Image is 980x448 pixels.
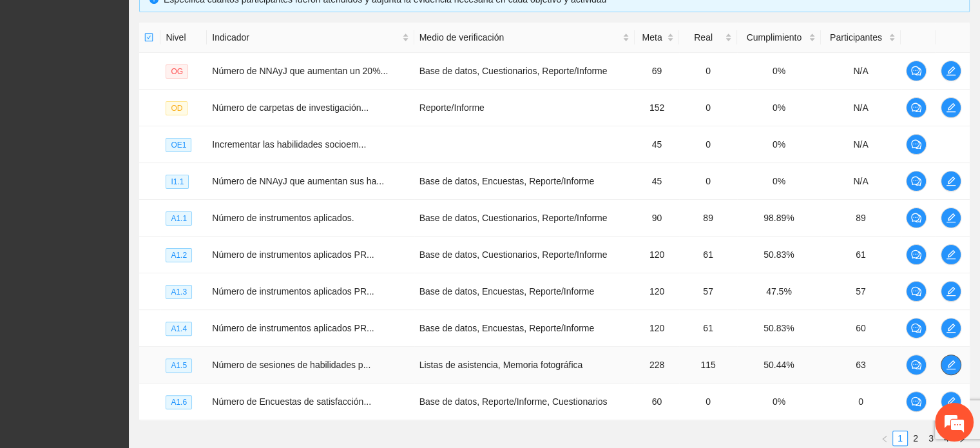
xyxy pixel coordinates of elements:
span: A1.3 [166,285,192,299]
td: 89 [821,200,901,237]
td: N/A [821,163,901,200]
td: 63 [821,347,901,384]
td: 61 [679,237,737,273]
span: edit [941,176,961,186]
td: Base de datos, Cuestionarios, Reporte/Informe [414,200,635,237]
button: right [954,431,970,446]
th: Medio de verificación [414,23,635,53]
button: comment [906,355,927,375]
button: comment [906,244,927,265]
td: 0 [679,126,737,163]
span: Real [684,30,722,44]
span: edit [941,323,961,333]
td: 120 [635,273,679,310]
span: edit [941,286,961,297]
span: I1.1 [166,175,189,189]
td: 60 [821,310,901,347]
button: comment [906,61,927,81]
td: Número de instrumentos aplicados. [207,200,414,237]
button: edit [941,281,961,302]
span: A1.4 [166,322,192,336]
span: Estamos en línea. [75,149,178,279]
button: edit [941,208,961,228]
th: Participantes [821,23,901,53]
span: A1.1 [166,211,192,226]
button: comment [906,171,927,191]
div: Chatee con nosotros ahora [67,66,216,83]
button: comment [906,391,927,412]
a: 3 [924,431,938,445]
button: edit [941,61,961,81]
span: Número de sesiones de habilidades p... [212,360,370,370]
button: edit [941,391,961,412]
span: A1.6 [166,395,192,409]
span: Número de instrumentos aplicados PR... [212,249,374,260]
td: 0% [737,53,821,90]
td: 115 [679,347,737,384]
span: Participantes [826,30,886,44]
span: Número de NNAyJ que aumentan sus ha... [212,176,384,186]
td: 120 [635,237,679,273]
td: Base de datos, Encuestas, Reporte/Informe [414,163,635,200]
span: A1.5 [166,358,192,373]
a: 2 [908,431,923,445]
td: 50.44% [737,347,821,384]
button: edit [941,355,961,375]
button: comment [906,318,927,338]
td: 45 [635,126,679,163]
td: Base de datos, Encuestas, Reporte/Informe [414,310,635,347]
td: 50.83% [737,310,821,347]
button: comment [906,281,927,302]
li: 2 [908,431,923,446]
span: edit [941,396,961,407]
td: 0% [737,384,821,420]
td: 0 [679,53,737,90]
button: edit [941,171,961,191]
td: 0 [821,384,901,420]
td: N/A [821,53,901,90]
a: 1 [893,431,907,445]
td: 0 [679,163,737,200]
td: Base de datos, Cuestionarios, Reporte/Informe [414,53,635,90]
span: Número de carpetas de investigación... [212,102,369,113]
span: edit [941,213,961,223]
td: 120 [635,310,679,347]
span: edit [941,66,961,76]
th: Meta [635,23,679,53]
span: Número de instrumentos aplicados PR... [212,286,374,297]
div: Minimizar ventana de chat en vivo [211,6,242,37]
span: edit [941,249,961,260]
td: 0 [679,90,737,126]
button: edit [941,97,961,118]
span: edit [941,102,961,113]
span: OG [166,64,188,79]
td: Reporte/Informe [414,90,635,126]
button: comment [906,134,927,155]
td: 60 [635,384,679,420]
li: Next Page [954,431,970,446]
td: 152 [635,90,679,126]
td: 47.5% [737,273,821,310]
textarea: Escriba su mensaje y pulse “Intro” [6,306,245,351]
td: N/A [821,90,901,126]
td: 0% [737,126,821,163]
th: Indicador [207,23,414,53]
td: 61 [821,237,901,273]
span: OE1 [166,138,191,152]
span: Medio de verificación [419,30,620,44]
td: Base de datos, Encuestas, Reporte/Informe [414,273,635,310]
span: Meta [640,30,664,44]
td: 89 [679,200,737,237]
td: 90 [635,200,679,237]
span: Indicador [212,30,399,44]
li: 3 [923,431,939,446]
td: 0 [679,384,737,420]
li: Previous Page [877,431,892,446]
td: 0% [737,90,821,126]
th: Nivel [160,23,207,53]
span: edit [941,360,961,370]
span: check-square [144,33,153,42]
td: Base de datos, Cuestionarios, Reporte/Informe [414,237,635,273]
button: left [877,431,892,446]
span: A1.2 [166,248,192,262]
